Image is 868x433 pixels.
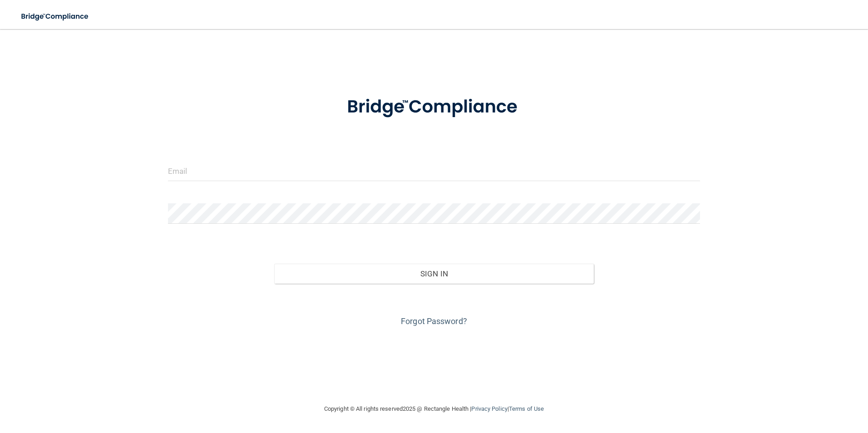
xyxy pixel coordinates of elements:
[471,405,507,412] a: Privacy Policy
[268,394,600,423] div: Copyright © All rights reserved 2025 @ Rectangle Health | |
[328,84,540,131] img: bridge_compliance_login_screen.278c3ca4.svg
[401,316,467,326] a: Forgot Password?
[509,405,544,412] a: Terms of Use
[14,7,97,26] img: bridge_compliance_login_screen.278c3ca4.svg
[168,161,700,181] input: Email
[274,264,594,284] button: Sign In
